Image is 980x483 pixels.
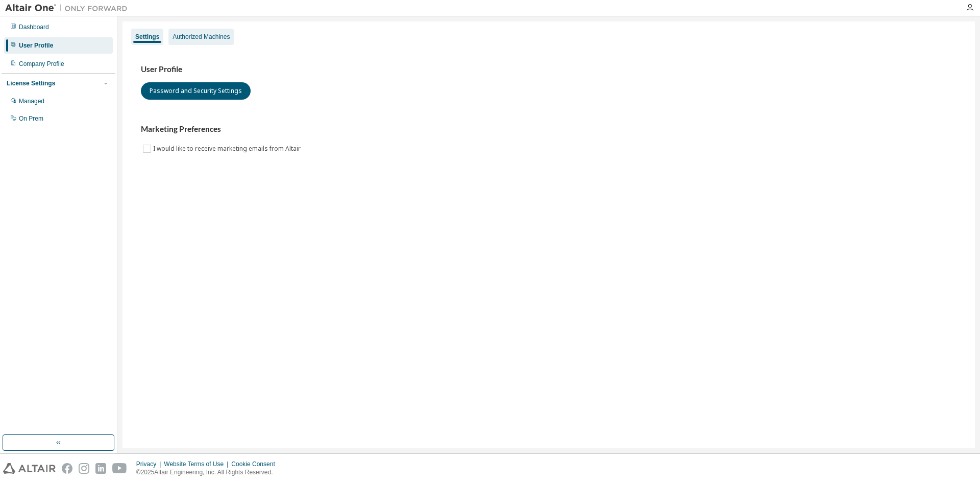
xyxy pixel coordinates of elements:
div: Company Profile [19,60,64,68]
div: Dashboard [19,23,49,31]
div: On Prem [19,114,43,123]
div: Privacy [136,460,164,468]
img: Altair One [5,3,133,13]
img: facebook.svg [62,463,72,474]
h3: Marketing Preferences [141,124,957,134]
h3: User Profile [141,64,957,75]
img: youtube.svg [112,463,127,474]
div: Authorized Machines [173,33,230,41]
div: Settings [135,33,159,41]
img: instagram.svg [79,463,89,474]
label: I would like to receive marketing emails from Altair [153,143,303,155]
div: Cookie Consent [231,460,281,468]
div: Website Terms of Use [164,460,231,468]
p: © 2025 Altair Engineering, Inc. All Rights Reserved. [136,468,281,477]
img: altair_logo.svg [3,463,56,474]
div: User Profile [19,41,53,50]
button: Password and Security Settings [141,82,251,100]
div: License Settings [7,79,55,87]
div: Managed [19,97,44,105]
img: linkedin.svg [95,463,106,474]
